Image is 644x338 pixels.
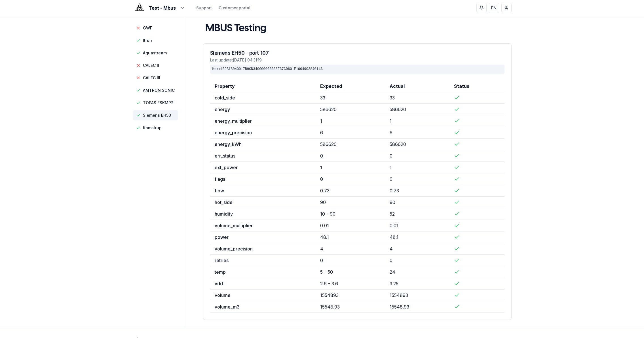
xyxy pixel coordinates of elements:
[210,197,316,208] td: hot_side
[210,115,316,127] td: energy_multiplier
[210,50,504,56] h3: Siemens EH50 - port 107
[210,104,316,115] td: energy
[489,3,499,13] button: EN
[143,50,167,56] span: Aquastream
[316,197,385,208] td: 90
[316,231,385,243] td: 48.1
[385,255,449,266] td: 0
[316,162,385,173] td: 1
[316,266,385,278] td: 5 - 50
[385,127,449,139] td: 6
[210,185,316,197] td: flow
[210,290,316,301] td: volume
[205,23,267,34] h1: MBUS Testing
[385,197,449,208] td: 90
[316,301,385,313] td: 15548.93
[316,185,385,197] td: 0.73
[210,220,316,231] td: volume_multiplier
[385,80,449,92] th: Actual
[491,5,497,11] span: EN
[385,243,449,255] td: 4
[210,139,316,150] td: energy_kWh
[210,266,316,278] td: temp
[210,301,316,313] td: volume_m3
[316,173,385,185] td: 0
[143,88,175,93] span: AMTRON SONIC
[316,139,385,150] td: 586620
[385,185,449,197] td: 0.73
[316,80,385,92] th: Expected
[210,162,316,173] td: ext_power
[385,266,449,278] td: 24
[210,278,316,290] td: vdd
[133,1,146,15] img: Evoly Logo
[210,231,316,243] td: power
[316,115,385,127] td: 1
[449,80,504,92] th: Status
[316,92,385,104] td: 33
[385,278,449,290] td: 3.25
[385,208,449,220] td: 52
[385,139,449,150] td: 586620
[210,57,504,63] div: Last update: [DATE] 04:31:19
[316,208,385,220] td: 10 - 90
[210,80,316,92] th: Property
[143,38,152,43] span: Itron
[385,231,449,243] td: 48.1
[316,150,385,162] td: 0
[385,162,449,173] td: 1
[210,208,316,220] td: humidity
[143,125,162,131] span: Kamstrup
[210,127,316,139] td: energy_precision
[219,5,250,11] a: Customer portal
[210,243,316,255] td: volume_precision
[316,127,385,139] td: 6
[196,5,212,11] a: Support
[385,173,449,185] td: 0
[385,301,449,313] td: 15548.93
[385,150,449,162] td: 0
[210,150,316,162] td: err_status
[316,243,385,255] td: 4
[143,25,152,31] span: GWF
[210,65,504,74] div: Hex: 409B18040017B9CD340000000008F37C0601E100490384014A
[316,220,385,231] td: 0.01
[316,104,385,115] td: 586620
[143,100,174,106] span: TOPAS ESKMP2
[385,115,449,127] td: 1
[385,220,449,231] td: 0.01
[143,75,160,81] span: CALEC III
[143,63,159,68] span: CALEC II
[316,290,385,301] td: 1554893
[316,255,385,266] td: 0
[143,112,171,118] span: Siemens EH50
[210,255,316,266] td: retries
[210,92,316,104] td: cold_side
[316,278,385,290] td: 2.6 - 3.6
[385,290,449,301] td: 1554893
[210,173,316,185] td: flags
[385,92,449,104] td: 33
[133,5,185,11] button: Test - Mbus
[149,5,176,11] span: Test - Mbus
[385,104,449,115] td: 586620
